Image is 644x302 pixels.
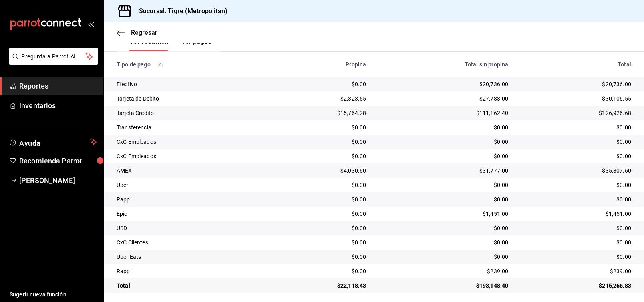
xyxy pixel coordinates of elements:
div: $239.00 [379,267,508,275]
div: $15,764.28 [274,109,366,117]
span: Ayuda [19,137,87,147]
div: $30,106.55 [521,95,631,103]
div: AMEX [117,167,261,175]
div: $215,266.83 [521,282,631,290]
div: USD [117,224,261,232]
div: $0.00 [521,181,631,189]
div: $0.00 [274,210,366,218]
span: Sugerir nueva función [10,290,97,299]
div: $0.00 [379,152,508,160]
svg: Los pagos realizados con Pay y otras terminales son montos brutos. [157,62,163,67]
div: Total sin propina [379,61,508,68]
div: $0.00 [274,195,366,203]
div: $2,323.55 [274,95,366,103]
div: CxC Empleados [117,152,261,160]
div: $0.00 [274,80,366,88]
div: $0.00 [521,195,631,203]
div: $0.00 [274,224,366,232]
div: Tipo de pago [117,61,261,68]
div: $0.00 [521,253,631,261]
div: Uber [117,181,261,189]
div: $20,736.00 [379,80,508,88]
div: $0.00 [274,238,366,246]
div: $4,030.60 [274,167,366,175]
div: Transferencia [117,123,261,131]
div: $1,451.00 [521,210,631,218]
div: Total [117,282,261,290]
div: $0.00 [274,138,366,146]
div: $0.00 [274,152,366,160]
div: $0.00 [379,138,508,146]
div: $0.00 [521,123,631,131]
div: Efectivo [117,80,261,88]
div: $0.00 [379,181,508,189]
div: $126,926.68 [521,109,631,117]
div: navigation tabs [129,38,211,51]
div: $31,777.00 [379,167,508,175]
div: Epic [117,210,261,218]
div: $0.00 [274,253,366,261]
div: Total [521,61,631,68]
div: Propina [274,61,366,68]
button: Pregunta a Parrot AI [9,48,98,65]
div: $0.00 [379,253,508,261]
span: Inventarios [19,100,97,111]
div: $0.00 [274,267,366,275]
div: $0.00 [521,138,631,146]
div: $0.00 [379,238,508,246]
div: $0.00 [521,224,631,232]
button: Ver pagos [181,38,211,51]
span: Regresar [131,29,157,36]
div: $0.00 [379,123,508,131]
div: $0.00 [379,224,508,232]
div: CxC Clientes [117,238,261,246]
div: $0.00 [379,195,508,203]
span: Reportes [19,81,97,91]
div: Uber Eats [117,253,261,261]
div: Rappi [117,267,261,275]
div: $1,451.00 [379,210,508,218]
div: Tarjeta Credito [117,109,261,117]
div: $0.00 [274,181,366,189]
div: $27,783.00 [379,95,508,103]
div: $0.00 [521,152,631,160]
div: $20,736.00 [521,80,631,88]
div: Rappi [117,195,261,203]
div: $193,148.40 [379,282,508,290]
div: $0.00 [521,238,631,246]
a: Pregunta a Parrot AI [6,58,98,66]
span: Recomienda Parrot [19,155,97,166]
div: $22,118.43 [274,282,366,290]
h3: Sucursal: Tigre (Metropolitan) [133,6,227,16]
div: $35,807.60 [521,167,631,175]
div: Tarjeta de Debito [117,95,261,103]
div: $0.00 [274,123,366,131]
div: CxC Empleados [117,138,261,146]
span: Pregunta a Parrot AI [22,52,86,61]
div: $111,162.40 [379,109,508,117]
button: open_drawer_menu [88,21,94,27]
button: Ver resumen [129,38,169,51]
button: Regresar [117,29,157,36]
span: [PERSON_NAME] [19,175,97,186]
div: $239.00 [521,267,631,275]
